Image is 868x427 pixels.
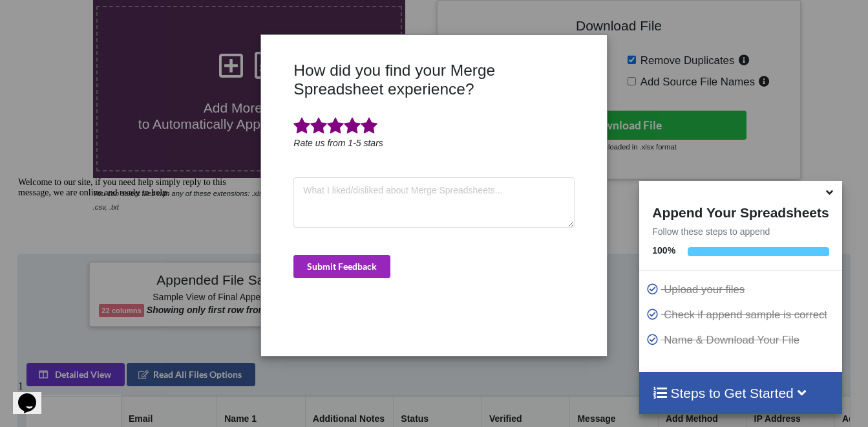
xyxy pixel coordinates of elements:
[652,245,675,256] b: 100 %
[639,225,842,238] p: Follow these steps to append
[639,201,842,221] h4: Append Your Spreadsheets
[5,5,213,25] span: Welcome to our site, if you need help simply reply to this message, we are online and ready to help.
[652,385,829,401] h4: Steps to Get Started
[13,375,54,414] iframe: chat widget
[646,307,838,323] p: Check if append sample is correct
[293,138,383,148] i: Rate us from 1-5 stars
[13,172,246,369] iframe: chat widget
[646,281,838,298] p: Upload your files
[646,332,838,348] p: Name & Download Your File
[5,5,238,26] div: Welcome to our site, if you need help simply reply to this message, we are online and ready to help.
[293,61,574,99] h3: How did you find your Merge Spreadsheet experience?
[293,255,390,278] button: Submit Feedback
